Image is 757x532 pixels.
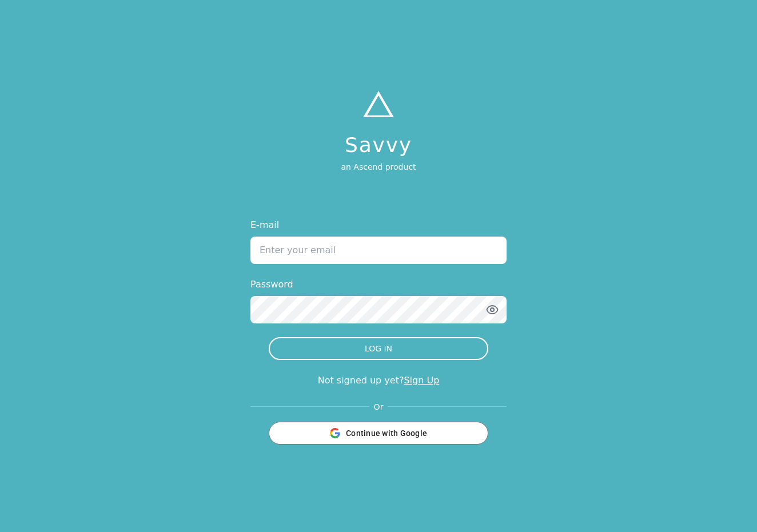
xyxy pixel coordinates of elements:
[250,278,507,291] label: Password
[318,375,404,386] span: Not signed up yet?
[346,427,427,439] span: Continue with Google
[341,134,416,157] h1: Savvy
[341,161,416,173] p: an Ascend product
[404,375,439,386] a: Sign Up
[269,337,488,360] button: LOG IN
[250,237,507,264] input: Enter your email
[250,218,507,232] label: E-mail
[269,422,488,445] button: Continue with Google
[369,401,388,413] span: Or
